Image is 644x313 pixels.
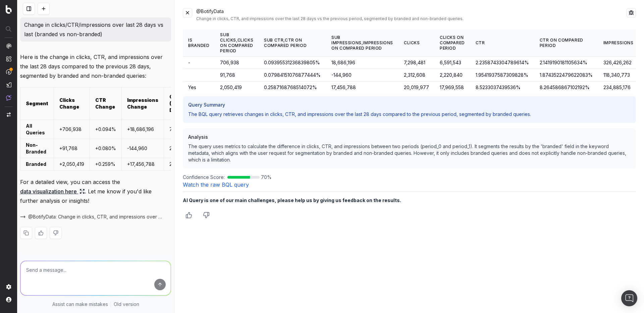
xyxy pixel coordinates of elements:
[26,123,45,135] strong: All Queries
[326,29,398,57] th: sub Impressions,Impressions On Compared Period
[164,158,200,171] td: 20,019,977
[6,82,11,87] img: Studio
[20,52,171,80] p: Here is the change in clicks, CTR, and impressions over the last 28 days compared to the previous...
[434,81,470,94] td: 17,969,558
[122,139,164,158] td: -144,960
[26,101,48,106] strong: Segment
[326,81,398,94] td: 17,456,788
[95,97,115,110] strong: CTR Change
[398,81,434,94] td: 20,019,977
[476,40,485,45] span: CTR
[114,301,139,308] a: Old version
[259,57,326,69] td: 0.09395531236839805%
[20,213,171,220] button: @BotifyData: Change in clicks, CTR, and impressions over the last 28 days vs the previous period,...
[434,57,470,69] td: 6,591,543
[188,102,631,108] h3: Query Summary
[598,57,639,69] td: 326,426,262
[188,111,631,118] p: The BQL query retrieves changes in clicks, CTR, and impressions over the last 28 days compared to...
[54,139,90,158] td: +91,768
[215,29,259,57] th: sub Clicks,Clicks On Compared Period
[470,81,534,94] td: 8.5233037439536%
[398,57,434,69] td: 7,298,481
[59,97,79,110] strong: Clicks Change
[603,40,634,45] span: Impressions
[215,69,259,81] td: 91,768
[534,57,598,69] td: 2.1419190181105634%
[434,69,470,81] td: 2,220,840
[6,297,11,302] img: My account
[598,69,639,81] td: 118,340,773
[183,174,225,181] span: Confidence Score:
[215,57,259,69] td: 706,938
[440,35,465,51] span: Clicks On Compared Period
[183,57,215,69] td: -
[259,69,326,81] td: 0.07984151076877444%
[183,81,215,94] td: Yes
[28,213,163,220] span: @BotifyData: Change in clicks, CTR, and impressions over the last 28 days vs the previous period,...
[7,112,11,117] img: Switch project
[164,120,200,139] td: 7,298,481
[6,95,11,101] img: Assist
[326,57,398,69] td: 18,686,196
[326,69,398,81] td: -144,960
[183,181,249,188] a: Watch the raw BQL query
[188,143,631,163] p: The query uses metrics to calculate the difference in clicks, CTR, and impressions between two pe...
[6,69,11,75] img: Activation
[196,8,627,21] div: @BotifyData
[24,20,167,39] p: Change in clicks/CTR/impressions over last 28 days vs last (branded vs non-branded)
[90,158,122,171] td: +0.259%
[122,120,164,139] td: +18,686,196
[122,158,164,171] td: +17,456,788
[6,43,11,49] img: Analytics
[534,81,598,94] td: 8.264586867102192%
[188,134,631,140] h3: Analysis
[20,177,171,205] p: For a detailed view, you can access the . Let me know if you'd like further analysis or insights!
[259,29,326,57] th: sub CTR,CTR On Compared Period
[196,16,627,21] div: Change in clicks, CTR, and impressions over the last 28 days vs the previous period, segmented by...
[20,187,85,196] a: data visualization here
[54,158,90,171] td: +2,050,419
[26,161,46,167] strong: Branded
[52,301,108,308] p: Assist can make mistakes
[90,139,122,158] td: +0.080%
[6,56,11,62] img: Intelligence
[183,209,195,221] button: Thumbs up
[200,209,212,221] button: Thumbs down
[169,94,191,113] strong: Clicks (Last 28 Days)
[621,290,637,306] div: Open Intercom Messenger
[90,120,122,139] td: +0.094%
[470,57,534,69] td: 2.2358743304789614%
[404,40,420,45] span: Clicks
[215,81,259,94] td: 2,050,419
[540,38,583,48] span: CTR On Compared Period
[164,139,200,158] td: 2,312,608
[470,69,534,81] td: 1.9541937587309828%
[183,197,401,203] b: AI Query is one of our main challenges, please help us by giving us feedback on the results.
[534,69,598,81] td: 1.8743522479622083%
[6,284,11,290] img: Setting
[6,5,12,14] img: Botify logo
[127,97,159,110] strong: Impressions Change
[259,81,326,94] td: 0.2587168768514072%
[398,69,434,81] td: 2,312,608
[261,174,272,181] span: 70 %
[598,81,639,94] td: 234,885,176
[54,120,90,139] td: +706,938
[188,38,209,48] span: Is Branded
[26,142,46,154] strong: Non-Branded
